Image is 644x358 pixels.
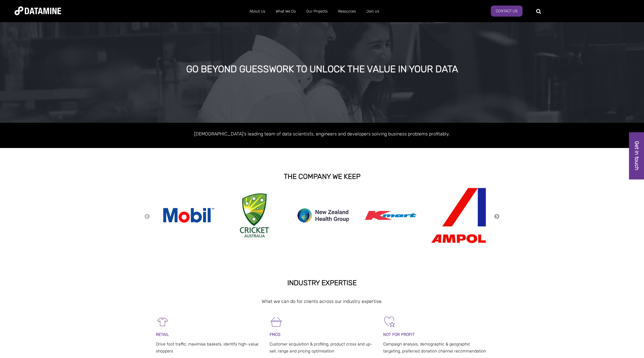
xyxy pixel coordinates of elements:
[72,64,572,75] div: GO BEYOND GUESSWORK TO UNLOCK THE VALUE IN YOUR DATA
[15,6,61,15] img: Datamine
[156,130,488,138] p: [DEMOGRAPHIC_DATA]'s leading team of data scientists, engineers and developers solving business p...
[287,279,357,287] strong: INDUSTRY EXPERTISE
[270,342,372,354] span: Customer acquisition & profiling, product cross and up-sell, range and pricing optimisation
[270,332,280,337] span: FMCG
[262,299,383,304] span: What we can do for clients across our industry expertise.
[491,6,522,17] a: Contact Us
[156,315,169,328] img: Retail-1
[383,332,414,337] span: NOT FOR PROFIT
[240,193,269,237] img: Cricket Australia
[294,205,352,226] img: new zealand health group
[284,172,360,181] strong: THE COMPANY WE KEEP
[629,132,644,179] a: Get in touch
[383,315,396,328] img: Not For Profit
[270,315,283,328] img: FMCG
[383,342,486,354] span: Campaign analysis, demographic & geographic targeting, preferred donation channel recommendation
[301,4,332,19] a: Our Projects
[156,332,169,337] span: RETAIL
[159,207,217,224] img: mobil
[362,198,420,233] img: Kmart logo
[270,4,301,19] a: What We Do
[332,4,361,19] a: Resources
[361,4,384,19] a: Join Us
[244,4,270,19] a: About Us
[429,188,488,243] img: ampol-Jun-19-2025-04-02-43-2823-AM
[156,342,258,354] span: Drive foot traffic, maximise baskets, identify high-value shoppers
[494,214,500,220] button: Next
[144,214,150,220] button: Previous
